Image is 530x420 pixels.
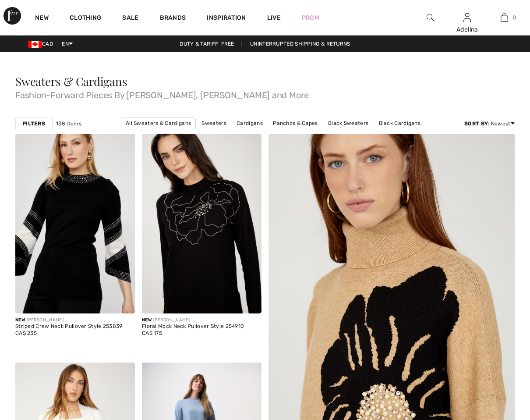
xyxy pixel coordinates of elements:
[15,330,37,336] span: CA$ 235
[427,12,434,23] img: search the website
[142,317,244,324] div: [PERSON_NAME]
[501,12,508,23] img: My Bag
[15,134,135,313] img: Striped Crew Neck Pullover Style 253839. Black/Off White
[302,13,319,22] a: Prom
[464,120,515,128] div: : Newest
[23,120,45,128] strong: Filters
[486,12,523,23] a: 0
[244,129,322,141] a: [PERSON_NAME] Sweaters
[15,324,123,330] div: Striped Crew Neck Pullover Style 253839
[464,121,488,127] strong: Sort By
[4,7,21,25] img: 1ère Avenue
[375,117,425,129] a: Black Cardigans
[463,13,471,21] a: Sign In
[267,13,281,22] a: Live
[56,120,81,128] span: 138 items
[449,25,486,34] div: Adelina
[15,87,515,100] span: Fashion-Forward Pieces By [PERSON_NAME], [PERSON_NAME] and More
[474,354,521,376] iframe: Opens a widget where you can chat to one of our agents
[15,74,127,89] span: Sweaters & Cardigans
[512,14,516,21] span: 0
[324,129,382,141] a: Dolcezza Sweaters
[160,14,186,23] a: Brands
[121,117,196,129] a: All Sweaters & Cardigans
[70,14,101,23] a: Clothing
[324,117,373,129] a: Black Sweaters
[197,117,230,129] a: Sweaters
[142,324,244,330] div: Floral Mock Neck Pullover Style 254910
[28,41,42,48] img: Canadian Dollar
[62,41,73,47] span: EN
[207,14,246,23] span: Inspiration
[142,330,162,336] span: CA$ 175
[28,41,57,47] span: CAD
[164,129,243,141] a: [PERSON_NAME] Sweaters
[463,12,471,23] img: My Info
[15,317,123,324] div: [PERSON_NAME]
[15,317,25,323] span: New
[122,14,138,23] a: Sale
[35,14,49,23] a: New
[269,117,322,129] a: Panchos & Capes
[142,134,261,313] a: Floral Mock Neck Pullover Style 254910. Black
[142,317,152,323] span: New
[232,117,267,129] a: Cardigans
